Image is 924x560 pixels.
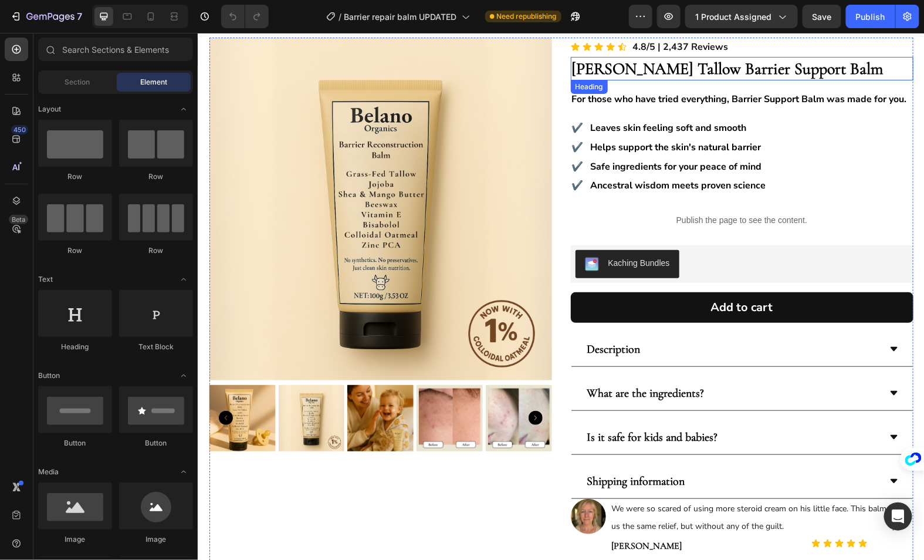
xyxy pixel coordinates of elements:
[38,438,112,448] div: Button
[373,259,716,290] button: Add to cart
[5,5,87,28] button: 7
[373,181,716,194] p: Publish the page to see the content.
[390,353,507,367] strong: What are the ingredients?
[119,171,193,182] div: Row
[174,366,193,385] span: Toggle open
[846,5,895,28] button: Publish
[387,224,401,238] img: KachingBundles.png
[375,49,408,59] div: Heading
[339,11,342,23] span: /
[374,126,386,143] p: ✔️
[38,534,112,545] div: Image
[119,342,193,352] div: Text Block
[38,245,112,256] div: Row
[374,26,686,46] strong: [PERSON_NAME] Tallow Barrier Support Balm
[344,11,457,23] span: Barrier repair balm UPDATED
[174,100,193,119] span: Toggle open
[393,89,549,102] strong: Leaves skin feeling soft and smooth
[803,5,841,28] button: Save
[813,12,832,22] span: Save
[38,104,61,114] span: Layout
[38,171,112,182] div: Row
[38,370,60,381] span: Button
[374,58,709,75] p: For those who have tried everything, Barrier Support Balm was made for you.
[884,502,912,531] div: Open Intercom Messenger
[119,534,193,545] div: Image
[390,309,443,323] strong: Description
[688,485,706,504] button: Carousel Next Arrow
[393,127,564,140] strong: Safe ingredients for your peace of mind
[374,87,386,104] p: ✔️
[378,217,482,245] button: Kaching Bundles
[414,470,710,499] span: We were so scared of using more steroid cream on his little face. This balm gives us the same rel...
[390,438,488,459] p: Shipping information
[331,378,345,392] button: Carousel Next Arrow
[856,11,885,23] div: Publish
[174,463,193,481] span: Toggle open
[390,394,520,415] p: Is it safe for kids and babies?
[38,274,53,285] span: Text
[411,224,472,237] div: Kaching Bundles
[119,438,193,448] div: Button
[140,77,167,87] span: Element
[77,9,82,23] p: 7
[373,466,408,501] img: underproducttest2.png
[435,8,531,21] strong: 4.8/5 | 2,437 Reviews
[497,11,557,22] span: Need republishing
[414,505,561,522] p: [PERSON_NAME]
[513,264,576,285] div: Add to cart
[393,108,564,121] strong: Helps support the skin's natural barrier
[38,467,59,477] span: Media
[221,5,269,28] div: Undo/Redo
[65,77,90,87] span: Section
[685,5,798,28] button: 1 product assigned
[393,146,568,159] strong: Ancestral wisdom meets proven science
[374,144,386,161] p: ✔️
[38,38,193,61] input: Search Sections & Elements
[174,270,193,289] span: Toggle open
[11,125,28,134] div: 450
[374,106,386,123] p: ✔️
[119,245,193,256] div: Row
[9,215,28,224] div: Beta
[38,342,112,352] div: Heading
[695,11,771,23] span: 1 product assigned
